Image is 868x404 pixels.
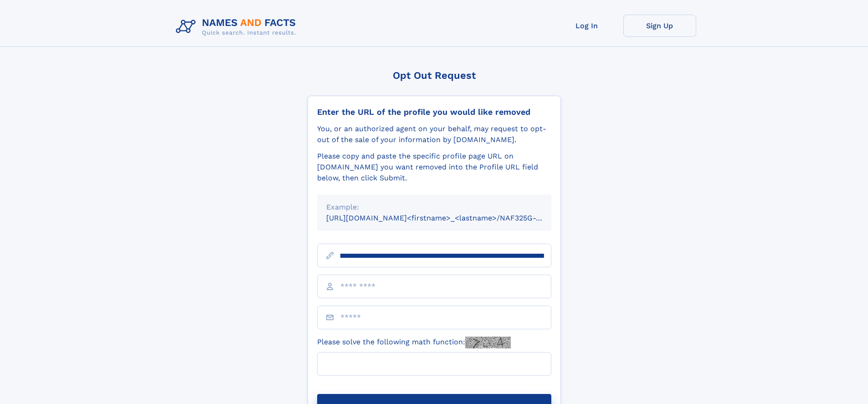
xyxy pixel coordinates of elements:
[317,123,551,145] div: You, or an authorized agent on your behalf, may request to opt-out of the sale of your informatio...
[550,15,623,37] a: Log In
[172,15,303,39] img: Logo Names and Facts
[317,337,511,348] label: Please solve the following math function:
[326,202,542,213] div: Example:
[623,15,696,37] a: Sign Up
[308,70,561,81] div: Opt Out Request
[317,151,551,184] div: Please copy and paste the specific profile page URL on [DOMAIN_NAME] you want removed into the Pr...
[326,214,569,222] small: [URL][DOMAIN_NAME]<firstname>_<lastname>/NAF325G-xxxxxxxx
[317,107,551,117] div: Enter the URL of the profile you would like removed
